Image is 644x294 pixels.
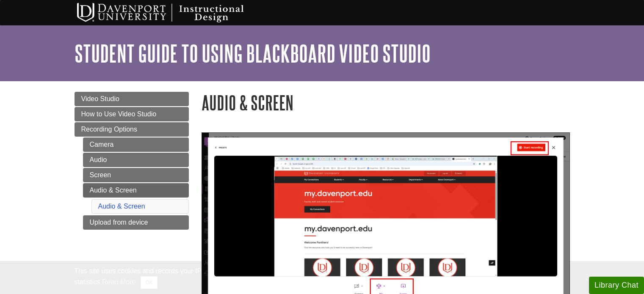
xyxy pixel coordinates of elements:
span: Video Studio [81,95,119,102]
button: Close [141,276,157,289]
a: How to Use Video Studio [75,107,189,121]
a: Read More [102,278,135,286]
span: How to Use Video Studio [81,110,157,118]
h1: Audio & Screen [202,92,570,113]
a: Audio & Screen [83,183,189,198]
div: Guide Page Menu [75,92,189,230]
a: Student Guide to Using Blackboard Video Studio [75,40,431,66]
a: Upload from device [83,215,189,230]
a: Screen [83,168,189,182]
a: Recording Options [75,122,189,137]
div: This site uses cookies and records your IP address for usage statistics. Additionally, we use Goo... [75,266,570,289]
a: Video Studio [75,92,189,106]
a: Camera [83,137,189,152]
a: Audio [83,153,189,167]
a: Audio & Screen [98,203,145,210]
button: Library Chat [589,277,644,294]
span: Recording Options [81,126,138,133]
img: Davenport University Instructional Design [70,2,274,23]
